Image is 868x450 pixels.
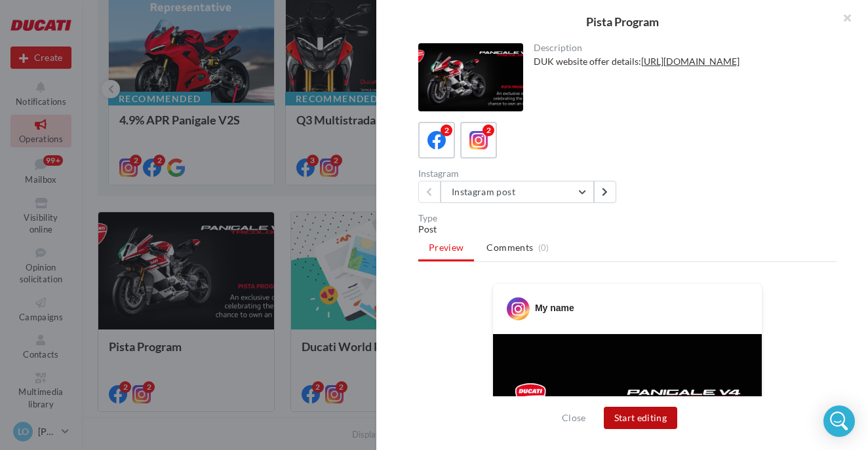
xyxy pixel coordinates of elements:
span: Comments [486,241,533,254]
span: (0) [538,242,549,253]
div: Instagram [418,169,622,178]
div: Post [418,223,837,236]
div: Open Intercom Messenger [823,405,855,437]
div: Description [534,43,827,52]
a: [URL][DOMAIN_NAME] [641,56,740,67]
div: Type [418,214,837,223]
div: DUK website offer details: [534,55,827,68]
div: 2 [441,124,452,136]
button: Close [557,410,591,426]
div: Pista Program [397,16,847,28]
div: 2 [483,124,494,136]
button: Instagram post [441,181,594,203]
button: Start editing [604,407,678,429]
div: My name [535,301,574,314]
